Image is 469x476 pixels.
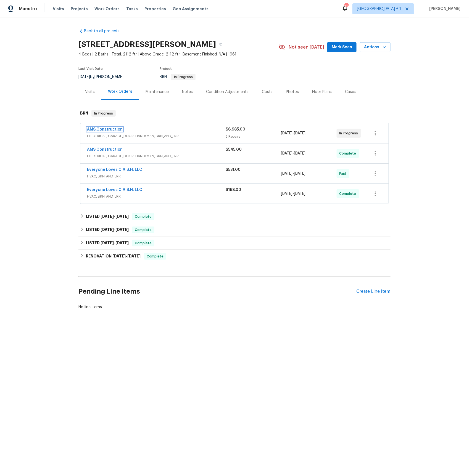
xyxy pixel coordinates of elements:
[78,74,130,80] div: by [PERSON_NAME]
[339,191,359,196] span: Complete
[160,75,196,79] span: BRN
[78,105,391,122] div: BRN In Progress
[281,191,306,196] span: -
[146,89,169,95] div: Maintenance
[87,174,226,179] span: HVAC, BRN_AND_LRR
[85,89,95,95] div: Visits
[182,89,193,95] div: Notes
[87,188,142,192] a: Everyone Loves C.A.S.H. LLC
[86,227,129,233] h6: LISTED
[339,131,360,136] span: In Progress
[87,194,226,199] span: HVAC, BRN_AND_LRR
[360,42,391,52] button: Actions
[101,228,129,232] span: -
[281,151,293,155] span: [DATE]
[127,254,141,258] span: [DATE]
[78,223,391,236] div: LISTED [DATE]-[DATE]Complete
[172,75,195,79] span: In Progress
[262,89,273,95] div: Costs
[133,214,154,219] span: Complete
[94,6,120,12] span: Work Orders
[126,7,138,11] span: Tasks
[78,210,391,223] div: LISTED [DATE]-[DATE]Complete
[226,168,241,172] span: $531.00
[281,131,306,136] span: -
[87,153,226,159] span: ELECTRICAL, GARAGE_DOOR, HANDYMAN, BRN_AND_LRR
[339,171,349,176] span: Paid
[173,6,209,12] span: Geo Assignments
[101,214,114,218] span: [DATE]
[53,6,64,12] span: Visits
[226,127,245,131] span: $6,985.00
[78,28,131,34] a: Back to all projects
[281,131,293,135] span: [DATE]
[87,168,142,172] a: Everyone Loves C.A.S.H. LLC
[357,6,401,12] span: [GEOGRAPHIC_DATA] + 1
[78,236,391,250] div: LISTED [DATE]-[DATE]Complete
[294,192,306,196] span: [DATE]
[339,151,359,156] span: Complete
[92,111,115,116] span: In Progress
[112,254,141,258] span: -
[357,289,391,294] div: Create Line Item
[226,134,281,139] div: 2 Repairs
[427,6,461,12] span: [PERSON_NAME]
[112,254,126,258] span: [DATE]
[327,42,357,52] button: Mark Seen
[87,127,123,131] a: AMS Construction
[101,241,114,245] span: [DATE]
[19,6,37,12] span: Maestro
[115,214,129,218] span: [DATE]
[294,131,306,135] span: [DATE]
[108,89,132,94] div: Work Orders
[144,254,166,259] span: Complete
[344,3,348,9] div: 133
[87,148,123,151] a: AMS Construction
[206,89,249,95] div: Condition Adjustments
[281,171,306,176] span: -
[86,240,129,246] h6: LISTED
[294,172,306,175] span: [DATE]
[364,44,386,51] span: Actions
[78,304,391,310] div: No line items.
[101,228,114,232] span: [DATE]
[80,110,88,117] h6: BRN
[78,279,357,304] h2: Pending Line Items
[115,241,129,245] span: [DATE]
[312,89,332,95] div: Floor Plans
[115,228,129,232] span: [DATE]
[86,253,141,260] h6: RENOVATION
[226,148,242,151] span: $545.00
[216,39,226,49] button: Copy Address
[226,188,241,192] span: $168.00
[160,67,172,70] span: Project
[78,52,279,57] span: 4 Beds | 2 Baths | Total: 2112 ft² | Above Grade: 2112 ft² | Basement Finished: N/A | 1961
[87,133,226,139] span: ELECTRICAL, GARAGE_DOOR, HANDYMAN, BRN_AND_LRR
[101,214,129,218] span: -
[78,42,216,47] h2: [STREET_ADDRESS][PERSON_NAME]
[294,151,306,155] span: [DATE]
[281,172,293,175] span: [DATE]
[289,44,324,50] span: Not seen [DATE]
[286,89,299,95] div: Photos
[345,89,356,95] div: Cases
[332,44,352,51] span: Mark Seen
[78,75,90,79] span: [DATE]
[71,6,88,12] span: Projects
[281,151,306,156] span: -
[78,67,103,70] span: Last Visit Date
[281,192,293,196] span: [DATE]
[144,6,166,12] span: Properties
[133,227,154,233] span: Complete
[101,241,129,245] span: -
[86,213,129,220] h6: LISTED
[78,250,391,263] div: RENOVATION [DATE]-[DATE]Complete
[133,240,154,246] span: Complete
